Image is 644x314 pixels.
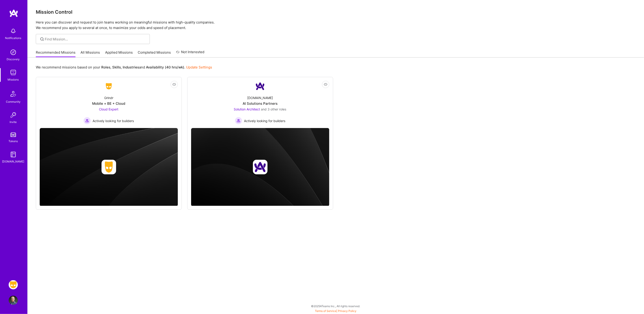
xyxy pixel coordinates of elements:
[27,300,644,312] div: © 2025 ATeams Inc., All rights reserved.
[92,101,125,106] div: Mobile + BE + Cloud
[9,139,18,144] div: Tokens
[315,309,356,313] span: |
[172,83,176,86] i: icon EyeClosed
[101,65,110,69] b: Roles
[40,128,178,206] img: cover
[101,160,116,174] img: Company logo
[36,65,212,70] p: We recommend missions based on your , , and .
[105,50,133,58] a: Applied Missions
[261,107,286,111] span: and 3 other roles
[324,83,327,86] i: icon EyeClosed
[9,48,18,57] img: discovery
[9,9,18,17] img: logo
[83,117,91,124] img: Actively looking for builders
[138,50,171,58] a: Completed Missions
[191,128,329,206] img: cover
[123,65,139,69] b: Industries
[8,88,19,99] img: Community
[112,65,121,69] b: Skills
[7,57,20,62] div: Discovery
[9,26,18,36] img: bell
[338,309,356,313] a: Privacy Policy
[9,68,18,77] img: teamwork
[243,101,278,106] div: AI Solutions Partners
[10,133,16,137] img: tokens
[103,82,114,90] img: Company Logo
[9,150,18,159] img: guide book
[191,81,329,124] a: Company Logo[DOMAIN_NAME]AI Solutions PartnersSolution Architect and 3 other rolesActively lookin...
[9,280,18,289] img: Grindr: Data + FE + CyberSecurity + QA
[146,65,184,69] b: Availability (40 hrs/wk)
[93,118,134,123] span: Actively looking for builders
[8,296,19,305] a: User Avatar
[8,280,19,289] a: Grindr: Data + FE + CyberSecurity + QA
[5,36,21,40] div: Notifications
[234,107,260,111] span: Solution Architect
[253,160,267,174] img: Company logo
[40,81,178,124] a: Company LogoGrindrMobile + BE + CloudCloud Expert Actively looking for buildersActively looking f...
[104,95,113,100] div: Grindr
[99,107,118,111] span: Cloud Expert
[10,120,17,124] div: Invite
[36,20,636,31] p: Here you can discover and request to join teams working on meaningful missions with high-quality ...
[235,117,242,124] img: Actively looking for builders
[81,50,100,58] a: All Missions
[9,296,18,305] img: User Avatar
[9,110,18,120] img: Invite
[2,159,24,164] div: [DOMAIN_NAME]
[36,50,75,58] a: Recommended Missions
[8,77,19,82] div: Missions
[255,81,266,92] img: Company Logo
[247,95,273,100] div: [DOMAIN_NAME]
[39,37,45,42] i: icon SearchGrey
[244,118,285,123] span: Actively looking for builders
[176,49,205,58] a: Not Interested
[186,65,212,69] a: Update Settings
[45,37,146,42] input: Find Mission...
[36,9,636,15] h3: Mission Control
[6,99,21,104] div: Community
[315,309,336,313] a: Terms of Service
